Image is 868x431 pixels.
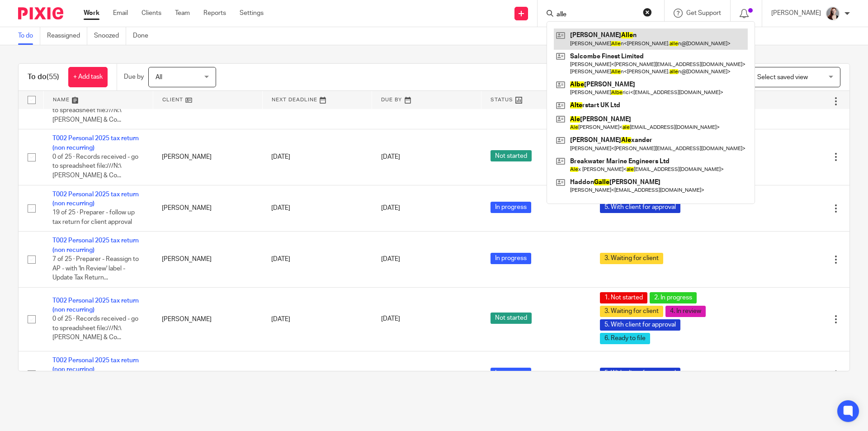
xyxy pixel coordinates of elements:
a: To do [18,27,40,45]
td: [DATE] [262,287,372,351]
a: Reassigned [47,27,87,45]
span: Get Support [686,10,721,16]
span: [DATE] [381,256,400,263]
span: [DATE] [381,316,400,322]
img: High%20Res%20Andrew%20Price%20Accountants%20_Poppy%20Jakes%20Photography-3%20-%20Copy.jpg [826,6,840,21]
button: Clear [643,8,652,17]
span: In progress [491,202,531,213]
a: Clients [142,9,161,18]
span: 1. Not started [600,292,647,303]
td: [DATE] [262,232,372,287]
td: [DATE] [262,185,372,232]
td: [PERSON_NAME] [153,129,262,185]
a: T002 Personal 2025 tax return (non recurring) [52,191,139,207]
td: [PERSON_NAME] [153,287,262,351]
a: T002 Personal 2025 tax return (non recurring) [52,237,139,253]
span: 5. With client for approval [600,202,680,213]
span: 0 of 25 · Records received - go to spreadsheet file:///N:\[PERSON_NAME] & Co... [52,316,138,341]
a: Reports [203,9,226,18]
a: Settings [240,9,264,18]
span: (55) [47,73,59,81]
span: [DATE] [381,205,400,211]
span: 19 of 25 · Preparer - follow up tax return for client approval [52,210,135,226]
span: Select saved view [757,74,808,81]
a: T002 Personal 2025 tax return (non recurring) [52,357,139,373]
input: Search [556,11,637,19]
a: Done [133,27,155,45]
span: 5. With client for approval [600,319,680,331]
p: [PERSON_NAME] [771,9,821,18]
td: [PERSON_NAME] [153,185,262,232]
a: T002 Personal 2025 tax return (non recurring) [52,298,139,313]
p: Due by [124,72,144,81]
a: T002 Personal 2025 tax return (non recurring) [52,135,139,151]
h1: To do [28,72,59,82]
td: [DATE] [262,351,372,398]
span: 6. Ready to file [600,333,650,344]
a: Snoozed [94,27,126,45]
td: [PERSON_NAME] [153,351,262,398]
a: + Add task [68,67,108,87]
img: Pixie [18,7,63,19]
span: 5. With client for approval [600,368,680,379]
span: Not started [491,313,532,324]
span: All [156,74,162,81]
span: Not started [491,150,532,161]
span: In progress [491,368,531,379]
span: 3. Waiting for client [600,253,663,264]
span: 4. In review [665,306,706,317]
a: Team [175,9,190,18]
span: 3. Waiting for client [600,306,663,317]
span: 2. In progress [650,292,697,303]
a: Work [84,9,99,18]
span: In progress [491,253,531,264]
a: Email [113,9,128,18]
span: 0 of 25 · Records received - go to spreadsheet file:///N:\[PERSON_NAME] & Co... [52,154,138,179]
td: [DATE] [262,129,372,185]
span: [DATE] [381,154,400,160]
td: [PERSON_NAME] [153,232,262,287]
span: 0 of 25 · Records received - go to spreadsheet file:///N:\[PERSON_NAME] & Co... [52,98,138,123]
span: 7 of 25 · Preparer - Reassign to AP - with 'In Review' label - Update Tax Return... [52,256,139,281]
